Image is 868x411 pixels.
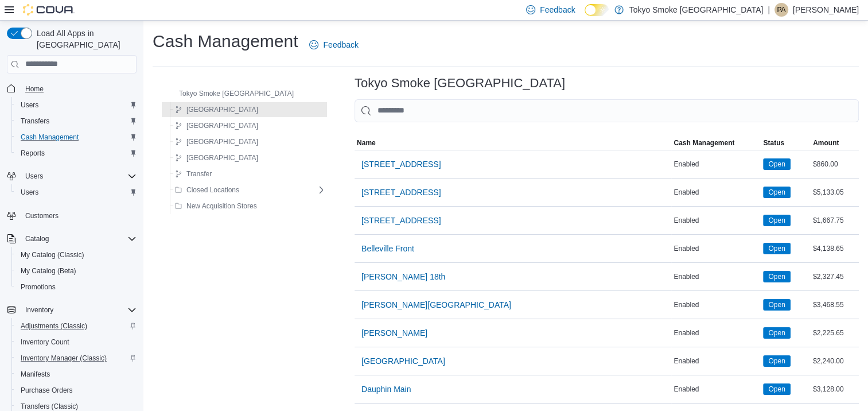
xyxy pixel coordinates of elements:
span: Home [21,82,137,96]
span: Promotions [16,280,137,294]
button: Reports [11,145,141,161]
span: [GEOGRAPHIC_DATA] [186,137,258,146]
span: Users [21,100,38,110]
span: My Catalog (Beta) [16,264,137,278]
span: Open [763,271,790,282]
span: Transfer [186,169,212,179]
p: | [768,3,770,17]
span: Transfers [16,114,137,128]
span: New Acquisition Stores [186,201,257,211]
button: [PERSON_NAME] 18th [357,265,450,288]
button: My Catalog (Classic) [11,247,141,263]
span: Adjustments (Classic) [16,319,137,333]
span: Catalog [25,234,49,243]
button: My Catalog (Beta) [11,263,141,279]
div: $2,327.45 [811,270,859,284]
button: Transfer [170,167,216,181]
span: My Catalog (Beta) [21,266,76,276]
span: Open [763,355,790,367]
span: Customers [25,211,59,220]
div: $4,138.65 [811,242,859,255]
div: $3,128.00 [811,382,859,396]
span: Users [16,98,137,112]
a: My Catalog (Classic) [16,248,89,262]
input: Dark Mode [585,4,609,16]
span: [STREET_ADDRESS] [361,215,441,226]
button: Closed Locations [170,183,244,197]
div: Enabled [671,326,761,340]
button: Amount [811,136,859,150]
a: Reports [16,146,49,160]
span: Purchase Orders [16,383,137,397]
button: Catalog [21,232,53,246]
span: Inventory Manager (Classic) [21,354,107,363]
span: Tokyo Smoke [GEOGRAPHIC_DATA] [179,89,294,98]
div: $5,133.05 [811,185,859,199]
span: Amount [813,138,839,148]
button: Users [11,97,141,113]
div: $2,240.00 [811,354,859,368]
span: Inventory [25,305,53,315]
div: Enabled [671,298,761,312]
span: Load All Apps in [GEOGRAPHIC_DATA] [32,28,137,51]
a: Promotions [16,280,60,294]
span: Feedback [540,4,575,15]
div: $1,667.75 [811,214,859,227]
span: [STREET_ADDRESS] [361,158,441,170]
a: My Catalog (Beta) [16,264,81,278]
span: Open [768,384,785,394]
button: Status [761,136,811,150]
span: My Catalog (Classic) [16,248,137,262]
div: Enabled [671,242,761,255]
button: Inventory [2,302,141,318]
a: Feedback [305,33,363,56]
span: Transfers [21,117,49,126]
button: [GEOGRAPHIC_DATA] [170,103,263,117]
button: Manifests [11,366,141,382]
button: Home [2,80,141,97]
span: Reports [21,149,45,158]
button: Cash Management [11,129,141,145]
span: Customers [21,208,137,223]
button: [GEOGRAPHIC_DATA] [357,350,450,373]
button: Users [21,169,48,183]
button: [STREET_ADDRESS] [357,153,445,176]
span: My Catalog (Classic) [21,250,84,259]
button: Name [355,136,671,150]
span: Transfers (Classic) [21,402,78,411]
button: Dauphin Main [357,378,415,401]
span: Name [357,138,376,148]
button: Catalog [2,231,141,247]
span: Inventory Count [16,335,137,349]
span: [GEOGRAPHIC_DATA] [186,121,258,130]
p: [PERSON_NAME] [793,3,859,17]
span: Home [25,84,44,94]
input: This is a search bar. As you type, the results lower in the page will automatically filter. [355,99,859,122]
button: Inventory Manager (Classic) [11,350,141,366]
span: Users [25,172,43,181]
button: [GEOGRAPHIC_DATA] [170,135,263,149]
button: Users [11,184,141,200]
button: [STREET_ADDRESS] [357,209,445,232]
img: Cova [23,4,75,15]
span: [GEOGRAPHIC_DATA] [186,105,258,114]
button: Transfers [11,113,141,129]
span: Open [763,299,790,311]
span: [PERSON_NAME] [361,327,427,339]
span: [PERSON_NAME][GEOGRAPHIC_DATA] [361,299,511,311]
span: Users [21,188,38,197]
a: Transfers [16,114,54,128]
span: Dauphin Main [361,383,411,395]
span: Open [768,272,785,282]
a: Inventory Count [16,335,74,349]
span: [GEOGRAPHIC_DATA] [186,153,258,162]
div: Enabled [671,185,761,199]
span: Cash Management [674,138,734,148]
span: Belleville Front [361,243,414,254]
span: Open [768,328,785,338]
span: Manifests [16,367,137,381]
span: Open [763,187,790,198]
button: Purchase Orders [11,382,141,398]
a: Customers [21,209,63,223]
div: Enabled [671,354,761,368]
